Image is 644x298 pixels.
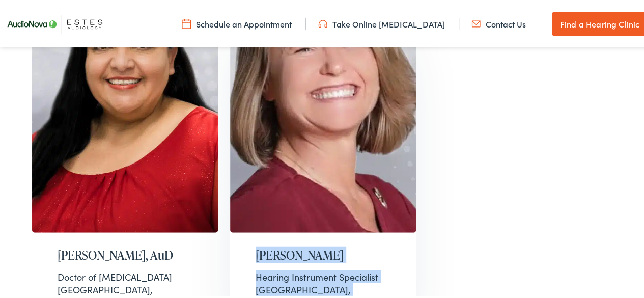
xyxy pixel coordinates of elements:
h2: [PERSON_NAME], AuD [58,247,192,261]
div: Hearing Instrument Specialist [256,269,390,282]
h2: [PERSON_NAME] [256,247,390,261]
img: utility icon [182,17,191,28]
img: utility icon [318,17,327,28]
div: Doctor of [MEDICAL_DATA] [58,269,192,282]
a: Contact Us [471,17,526,28]
a: Schedule an Appointment [182,17,292,28]
img: utility icon [471,17,481,28]
a: Take Online [MEDICAL_DATA] [318,17,445,28]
